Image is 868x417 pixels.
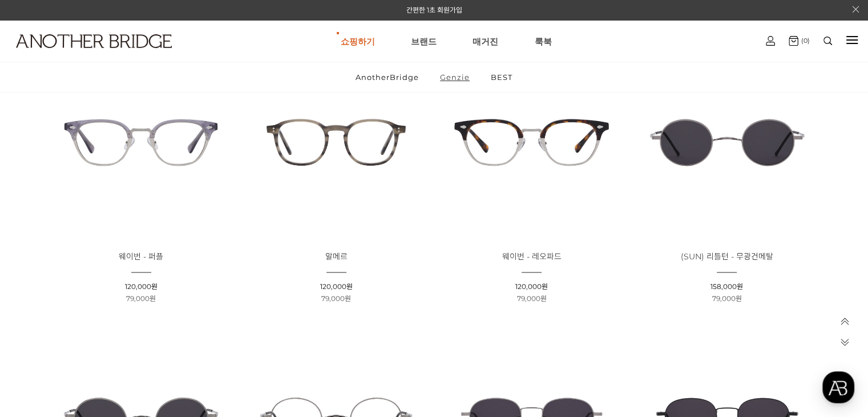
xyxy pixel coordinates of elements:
[473,21,498,62] a: 매거진
[789,36,810,46] a: (0)
[681,251,773,262] span: (SUN) 리틀턴 - 무광건메탈
[481,62,522,92] a: BEST
[712,294,742,303] span: 79,000원
[430,62,479,92] a: Genzie
[438,49,625,236] img: 웨이번 - 레오파드 안경, 세련된 레오파드 패턴의 아이웨어 모양
[104,340,118,349] span: 대화
[325,251,348,262] span: 알메르
[119,251,163,262] span: 웨이번 - 퍼플
[789,36,798,46] img: cart
[823,37,832,45] img: search
[16,34,172,48] img: logo
[346,62,429,92] a: AnotherBridge
[125,282,158,291] span: 120,000원
[535,21,552,62] a: 룩북
[119,252,163,261] a: 웨이번 - 퍼플
[321,294,351,303] span: 79,000원
[515,282,548,291] span: 120,000원
[798,37,810,45] span: (0)
[36,339,43,348] span: 홈
[147,322,219,351] a: 설정
[502,251,562,262] span: 웨이번 - 레오파드
[681,252,773,261] a: (SUN) 리틀턴 - 무광건메탈
[320,282,353,291] span: 120,000원
[502,252,562,261] a: 웨이번 - 레오파드
[126,294,156,303] span: 79,000원
[243,49,430,236] img: 알메르 - 모던한 그레이 레오파드 안경, 다양한 스타일에 어울리는 아이웨어 이미지
[47,49,235,236] img: 웨이번 - 퍼플 독특한 디자인의 보라색 안경 이미지
[75,322,147,351] a: 대화
[633,49,821,236] img: 리틀턴 무광건메탈 선글라스 - 다양한 패션에 어울리는 이미지
[406,6,462,14] a: 간편한 1초 회원가입
[341,21,375,62] a: 쇼핑하기
[3,322,75,351] a: 홈
[517,294,547,303] span: 79,000원
[6,34,136,76] a: logo
[325,252,348,261] a: 알메르
[766,36,775,46] img: cart
[710,282,743,291] span: 158,000원
[176,339,190,348] span: 설정
[411,21,437,62] a: 브랜드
